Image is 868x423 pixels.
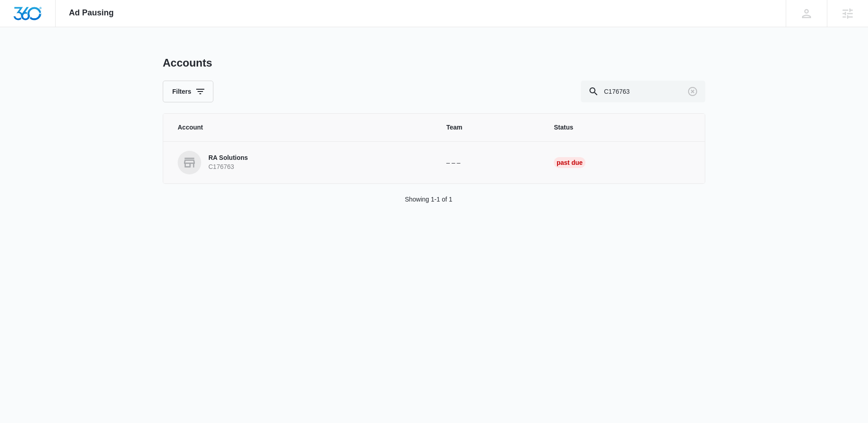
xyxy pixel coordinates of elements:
[685,84,700,99] button: Clear
[178,123,425,132] span: Account
[24,53,32,60] img: tab_domain_overview_orange.svg
[446,158,532,168] p: – – –
[208,154,248,163] p: RA Solutions
[90,53,97,60] img: tab_keywords_by_traffic_grey.svg
[24,24,99,31] div: Domain: [DOMAIN_NAME]
[163,56,212,70] h1: Accounts
[554,157,585,168] div: Past Due
[14,14,22,22] img: logo_orange.svg
[581,81,705,102] input: Search By Account Number
[208,163,248,172] p: C176763
[405,195,452,204] p: Showing 1-1 of 1
[554,123,690,132] span: Status
[25,14,44,22] div: v 4.0.25
[163,81,213,102] button: Filters
[178,151,425,174] a: RA SolutionsC176763
[34,53,81,59] div: Domain Overview
[100,53,152,59] div: Keywords by Traffic
[69,8,114,18] span: Ad Pausing
[14,24,22,31] img: website_grey.svg
[446,123,532,132] span: Team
